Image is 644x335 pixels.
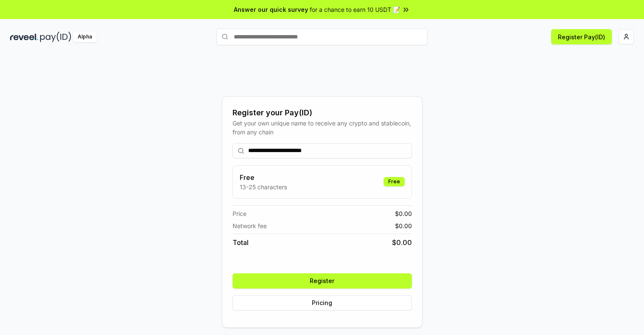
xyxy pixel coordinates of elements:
[73,32,97,42] div: Alpha
[240,172,287,182] h3: Free
[40,32,71,42] img: pay_id
[392,237,412,248] span: $ 0.00
[233,273,412,289] button: Register
[233,295,412,310] button: Pricing
[234,5,308,14] span: Answer our quick survey
[233,209,246,218] span: Price
[10,32,38,42] img: reveel_dark
[233,221,267,230] span: Network fee
[384,177,405,186] div: Free
[233,237,249,248] span: Total
[395,209,412,218] span: $ 0.00
[551,29,612,44] button: Register Pay(ID)
[233,107,412,119] div: Register your Pay(ID)
[310,5,400,14] span: for a chance to earn 10 USDT 📝
[395,221,412,230] span: $ 0.00
[233,119,412,136] div: Get your own unique name to receive any crypto and stablecoin, from any chain
[240,182,287,191] p: 13-25 characters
